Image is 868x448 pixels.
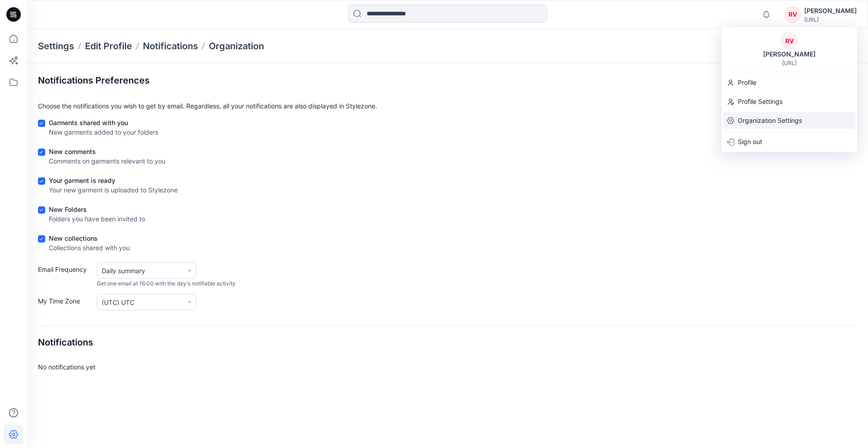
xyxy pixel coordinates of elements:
div: Folders you have been invited to [49,214,145,224]
div: Comments on garments relevant to you [49,156,165,166]
a: Profile [722,74,857,91]
a: Profile Settings [722,93,857,110]
div: New Folders [49,205,145,214]
p: Profile [738,74,756,91]
span: Get one email at 16:00 with the day's notifiable activity [97,280,236,288]
div: [URL] [782,60,797,66]
label: My Time Zone [38,296,92,310]
div: [PERSON_NAME] [758,49,821,60]
div: (UTC) UTC [102,298,179,307]
h2: Notifications Preferences [38,75,150,86]
p: Profile Settings [738,93,783,110]
div: Your garment is ready [49,176,178,185]
div: New garments added to your folders [49,127,158,137]
div: No notifications yet [38,362,857,372]
p: Organization Settings [738,112,802,129]
a: Notifications [143,40,198,52]
div: RV [784,6,801,23]
h4: Notifications [38,337,93,348]
div: Daily summary [102,266,179,275]
div: RV [781,33,797,49]
div: [URL] [804,16,857,23]
div: New comments [49,147,165,156]
div: New collections [49,233,130,243]
div: Garments shared with you [49,118,158,127]
div: Collections shared with you [49,243,130,252]
p: Settings [38,40,74,52]
a: Edit Profile [85,40,132,52]
a: Organization [209,40,264,52]
label: Email Frequency [38,265,92,288]
p: Choose the notifications you wish to get by email. Regardless, all your notifications are also di... [38,101,857,111]
div: Your new garment is uploaded to Stylezone [49,185,178,195]
a: Organization Settings [722,112,857,129]
p: Sign out [738,133,762,150]
div: [PERSON_NAME] [804,5,857,16]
